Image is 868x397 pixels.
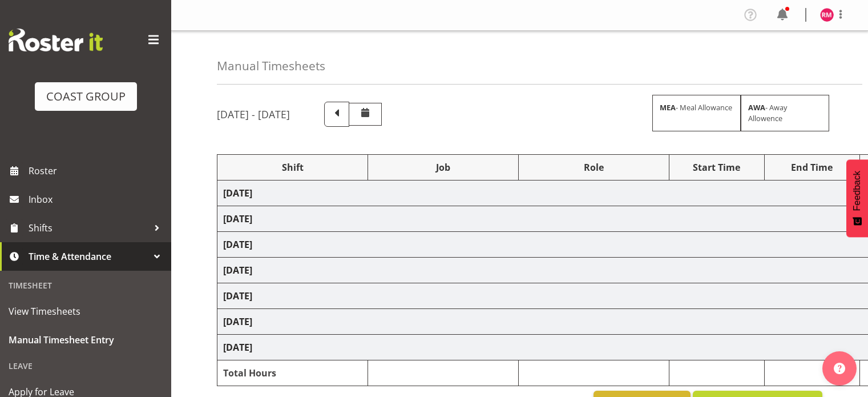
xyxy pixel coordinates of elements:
span: Manual Timesheet Entry [9,331,163,348]
strong: AWA [748,102,765,113]
div: Leave [3,354,168,378]
a: Manual Timesheet Entry [3,326,168,354]
strong: MEA [660,102,676,113]
div: Timesheet [3,274,168,297]
span: Roster [29,162,165,179]
h4: Manual Timesheets [217,59,325,73]
div: Start Time [675,161,758,174]
div: End Time [770,161,854,174]
div: - Meal Allowance [652,95,741,131]
button: Feedback - Show survey [846,159,868,237]
img: robert-micheal-hyde10060.jpg [820,8,834,22]
span: View Timesheets [9,303,163,320]
a: View Timesheets [3,297,168,326]
div: Shift [223,161,362,174]
td: Total Hours [217,360,368,386]
div: Job [374,161,512,174]
h5: [DATE] - [DATE] [217,108,290,121]
span: Time & Attendance [29,248,148,265]
div: Role [524,161,663,174]
div: COAST GROUP [46,88,126,105]
span: Shifts [29,219,148,236]
img: Rosterit website logo [9,29,103,51]
span: Inbox [29,191,165,208]
span: Feedback [852,171,862,211]
div: - Away Allowence [741,95,829,131]
img: help-xxl-2.png [834,363,845,374]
